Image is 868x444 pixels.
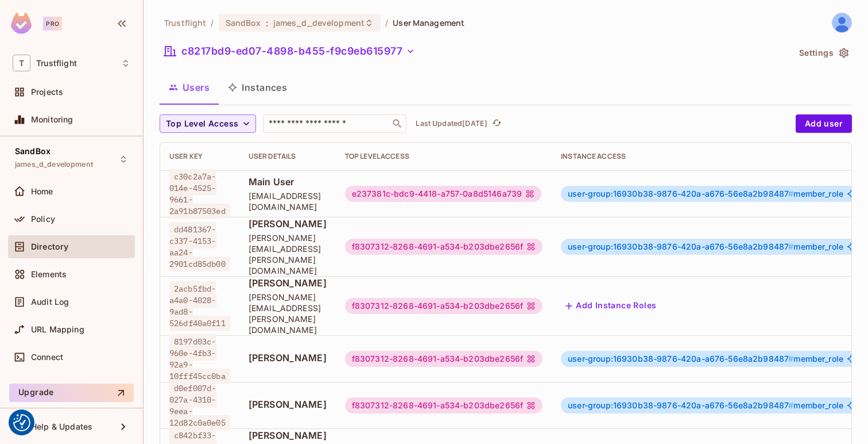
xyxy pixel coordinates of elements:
button: refresh [490,117,503,131]
span: 8197d03c-960e-4fb3-92a9-10fff45cc0ba [169,334,230,384]
span: [PERSON_NAME] [249,217,327,230]
span: user-group:16930b38-9876-420a-a676-56e8a2b98487 [568,242,793,251]
div: f8307312-8268-4691-a534-b203dbe2656f [345,351,542,367]
p: Last Updated [DATE] [416,119,487,128]
div: f8307312-8268-4691-a534-b203dbe2656f [345,397,542,414]
span: Monitoring [31,115,73,124]
span: [PERSON_NAME] [249,429,327,442]
span: T [13,55,30,71]
span: james_d_development [15,160,93,169]
span: member_role [568,354,843,363]
button: Upgrade [9,384,134,402]
div: f8307312-8268-4691-a534-b203dbe2656f [345,239,542,255]
img: James Duncan [832,13,851,32]
span: [PERSON_NAME] [249,351,327,364]
span: james_d_development [273,17,365,28]
button: Instances [219,73,296,102]
div: User Details [249,152,327,161]
span: # [788,400,793,410]
span: Elements [31,270,67,279]
span: Home [31,187,53,196]
span: dd481367-c337-4153-aa24-2901cd85db00 [169,222,230,271]
span: Audit Log [31,297,69,307]
button: Top Level Access [160,114,256,133]
button: Add Instance Roles [561,297,661,315]
span: Policy [31,215,55,224]
button: Consent Preferences [13,414,30,431]
span: Projects [31,87,63,97]
span: d0ef007d-027a-4310-9eea-12d82c0a0e05 [169,381,230,430]
div: User Key [169,152,230,161]
span: : [265,18,269,28]
span: [EMAIL_ADDRESS][DOMAIN_NAME] [249,190,327,212]
span: 2acb5fbd-a4a0-4028-9ad8-526df40a0f11 [169,281,230,331]
span: Help & Updates [31,422,92,431]
span: Click to refresh data [487,117,503,131]
span: Workspace: Trustflight [36,59,77,68]
span: user-group:16930b38-9876-420a-a676-56e8a2b98487 [568,354,793,363]
span: user-group:16930b38-9876-420a-a676-56e8a2b98487 [568,400,793,410]
span: Directory [31,242,68,251]
span: SandBox [226,17,261,28]
span: [PERSON_NAME][EMAIL_ADDRESS][PERSON_NAME][DOMAIN_NAME] [249,292,327,335]
span: URL Mapping [31,325,84,334]
span: User Management [393,17,464,28]
span: member_role [568,242,843,251]
span: Connect [31,353,63,362]
div: e237381c-bdc9-4418-a757-0a8d5146a739 [345,186,541,202]
span: user-group:16930b38-9876-420a-a676-56e8a2b98487 [568,189,793,198]
span: [PERSON_NAME] [249,398,327,411]
span: refresh [492,118,502,129]
button: c8217bd9-ed07-4898-b455-f9c9eb615977 [160,42,420,60]
img: SReyMgAAAABJRU5ErkJggg== [11,13,32,34]
button: Users [160,73,219,102]
button: Settings [795,44,852,62]
span: member_role [568,189,843,198]
span: the active workspace [164,17,206,28]
span: c30c2a7a-014e-4525-9661-2a91b87503ed [169,169,230,219]
span: member_role [568,401,843,410]
button: Add user [796,114,852,133]
div: Top Level Access [345,152,542,161]
span: [PERSON_NAME][EMAIL_ADDRESS][PERSON_NAME][DOMAIN_NAME] [249,232,327,276]
span: Main User [249,175,327,188]
div: Pro [43,17,62,30]
span: Top Level Access [166,117,238,131]
img: Revisit consent button [13,414,30,431]
span: [PERSON_NAME] [249,277,327,289]
span: # [788,242,793,251]
span: SandBox [15,147,51,156]
li: / [211,17,214,28]
span: # [788,354,793,363]
span: # [788,189,793,198]
div: f8307312-8268-4691-a534-b203dbe2656f [345,298,542,314]
li: / [385,17,388,28]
